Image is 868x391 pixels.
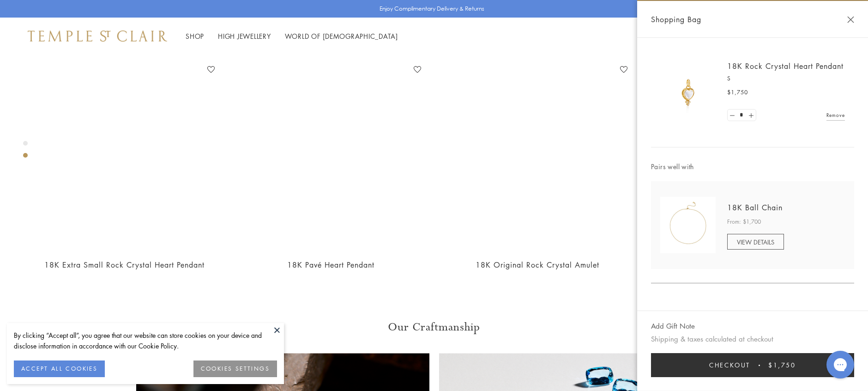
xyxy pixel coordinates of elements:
[237,62,425,250] a: P55141-PVHRT10
[822,348,859,382] iframe: Gorgias live chat messenger
[660,197,716,253] img: N88805-BC16EXT
[380,4,484,13] p: Enjoy Complimentary Delivery & Returns
[651,353,854,377] button: Checkout $1,750
[14,360,105,377] button: ACCEPT ALL COOKIES
[218,31,271,41] a: High JewelleryHigh Jewellery
[651,333,854,345] p: Shipping & taxes calculated at checkout
[186,31,204,41] a: ShopShop
[709,360,750,370] span: Checkout
[826,110,845,120] a: Remove
[136,320,732,335] h3: Our Craftmanship
[727,61,844,71] a: 18K Rock Crystal Heart Pendant
[651,320,695,332] button: Add Gift Note
[746,110,755,121] a: Set quantity to 2
[193,360,277,377] button: COOKIES SETTINGS
[660,65,716,120] img: P55140-BRDIGR10
[651,161,854,172] span: Pairs well with
[28,31,167,42] img: Temple St. Clair
[737,238,774,246] span: VIEW DETAILS
[727,202,783,213] a: 18K Ball Chain
[443,62,631,250] a: P55800-E9
[727,217,761,226] span: From: $1,700
[44,260,205,270] a: 18K Extra Small Rock Crystal Heart Pendant
[768,360,796,370] span: $1,750
[14,330,277,351] div: By clicking “Accept all”, you agree that our website can store cookies on your device and disclos...
[727,88,748,97] span: $1,750
[30,62,218,250] a: P55140-BRDIGR7
[727,234,784,250] a: VIEW DETAILS
[847,16,854,23] button: Close Shopping Bag
[476,260,599,270] a: 18K Original Rock Crystal Amulet
[287,260,374,270] a: 18K Pavé Heart Pendant
[651,13,701,25] span: Shopping Bag
[186,31,398,42] nav: Main navigation
[727,74,845,83] p: S
[285,31,398,41] a: World of [DEMOGRAPHIC_DATA]World of [DEMOGRAPHIC_DATA]
[728,110,737,121] a: Set quantity to 0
